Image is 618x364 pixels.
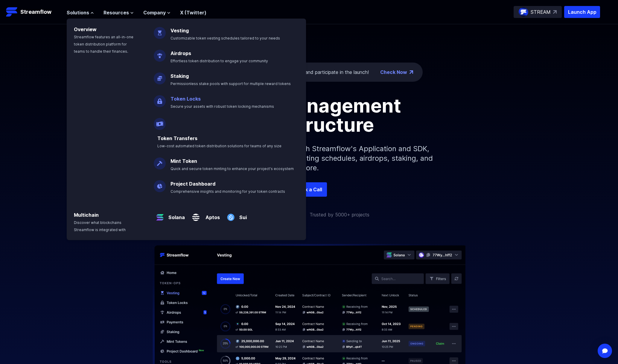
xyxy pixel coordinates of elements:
span: Discover what blockchains Streamflow is integrated with [74,220,126,232]
img: Airdrops [154,45,166,62]
p: STREAM [531,8,551,16]
img: Solana [154,207,166,223]
img: top-right-arrow.png [410,70,413,74]
p: Trusted by 5000+ projects [310,211,369,218]
a: Token Transfers [157,135,197,141]
span: Streamflow features an all-in-one token distribution platform for teams to handle their finances. [74,35,133,54]
a: Aptos [202,209,220,221]
a: Streamflow [6,6,61,18]
a: Solana [166,209,185,221]
a: Overview [74,26,97,32]
p: Streamflow [20,8,51,16]
h1: Token management infrastructure [174,96,444,134]
span: Permissionless stake pools with support for multiple reward tokens [171,81,291,86]
a: Airdrops [171,50,191,56]
img: Streamflow Logo [6,6,18,18]
img: Sui [225,207,237,223]
a: Book a Call [291,182,327,197]
a: Staking [171,73,189,79]
a: Multichain [74,212,99,218]
a: X (Twitter) [180,10,206,16]
button: Launch App [564,6,600,18]
a: Token Locks [171,96,201,102]
div: Open Intercom Messenger [598,344,612,358]
a: STREAM [514,6,562,18]
a: Project Dashboard [171,181,215,187]
span: Quick and secure token minting to enhance your project's ecosystem [171,166,294,171]
span: Low-cost automated token distribution solutions for teams of any size [157,144,281,148]
img: Token Locks [154,90,166,107]
img: streamflow-logo-circle.png [519,7,528,17]
button: Solutions [67,9,94,16]
span: Resources [103,9,129,16]
button: Company [143,9,171,16]
img: top-right-arrow.svg [553,10,557,14]
p: Simplify your token distribution with Streamflow's Application and SDK, offering access to custom... [180,134,438,182]
a: Vesting [171,28,189,34]
a: Check Now [380,69,407,76]
img: Aptos [190,207,202,223]
span: Solutions [67,9,89,16]
a: Sui [237,209,247,221]
a: Mint Token [171,158,197,164]
span: Comprehensive insights and monitoring for your token contracts [171,189,285,194]
img: Payroll [154,113,166,130]
span: Customizable token vesting schedules tailored to your needs [171,36,280,40]
img: Staking [154,68,166,84]
span: Company [143,9,166,16]
img: Vesting [154,22,166,39]
img: Project Dashboard [154,175,166,192]
span: Secure your assets with robust token locking mechanisms [171,104,274,109]
button: Resources [103,9,134,16]
img: Mint Token [154,153,166,169]
span: Effortless token distribution to engage your community [171,59,268,63]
